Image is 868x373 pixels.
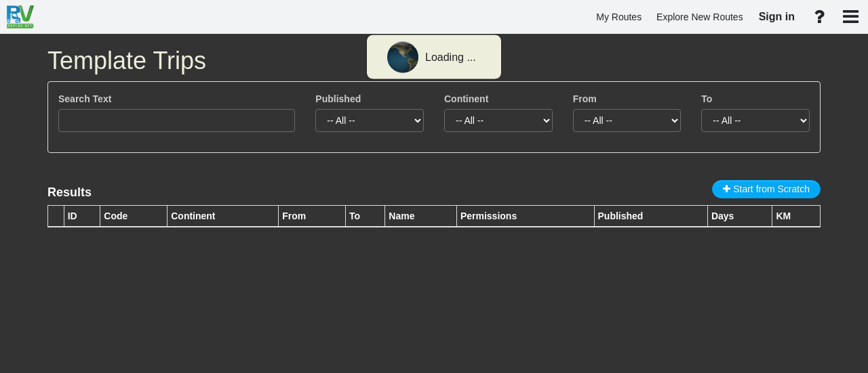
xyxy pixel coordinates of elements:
[701,92,712,106] label: To
[47,47,206,74] span: Template Trips
[47,185,92,199] lable: Results
[753,3,801,31] a: Sign in
[590,4,648,30] a: My Routes
[167,205,279,227] th: Continent
[456,205,594,227] th: Permissions
[733,183,810,194] span: Start from Scratch
[7,5,34,28] img: RvPlanetLogo.png
[707,205,772,227] th: Days
[759,11,795,22] span: Sign in
[425,50,476,66] div: Loading ...
[712,180,821,198] button: Start from Scratch
[100,205,167,227] th: Code
[444,92,488,106] label: Continent
[656,12,743,22] span: Explore New Routes
[596,12,642,22] span: My Routes
[573,92,597,106] label: From
[594,205,707,227] th: Published
[650,4,749,30] a: Explore New Routes
[385,205,457,227] th: Name
[315,92,361,106] label: Published
[346,205,385,227] th: To
[772,205,821,227] th: KM
[279,205,346,227] th: From
[64,205,100,227] th: ID
[58,92,111,106] label: Search Text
